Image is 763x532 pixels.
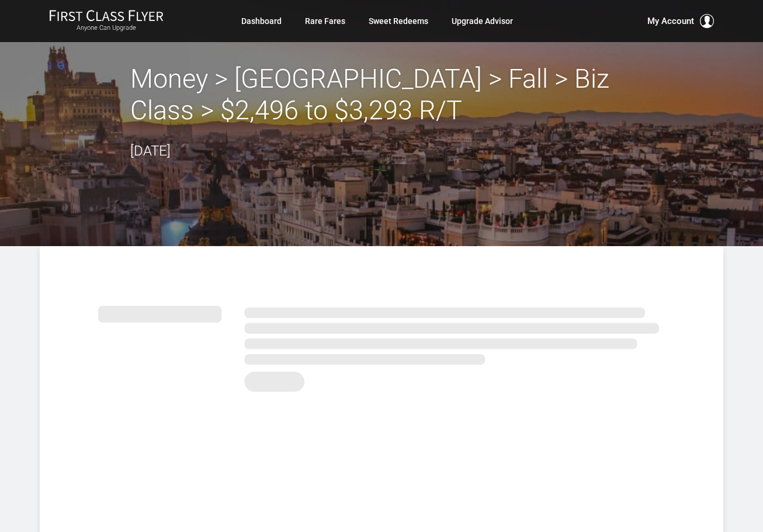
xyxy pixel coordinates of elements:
[49,24,164,32] small: Anyone Can Upgrade
[647,14,694,28] span: My Account
[98,293,665,399] img: summary.svg
[49,9,164,22] img: First Class Flyer
[369,11,428,32] a: Sweet Redeems
[49,9,164,33] a: First Class FlyerAnyone Can Upgrade
[452,11,513,32] a: Upgrade Advisor
[647,14,714,28] button: My Account
[130,63,633,126] h2: Money > [GEOGRAPHIC_DATA] > Fall > Biz Class > $2,496 to $3,293 R/T
[241,11,282,32] a: Dashboard
[130,143,171,159] time: [DATE]
[305,11,345,32] a: Rare Fares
